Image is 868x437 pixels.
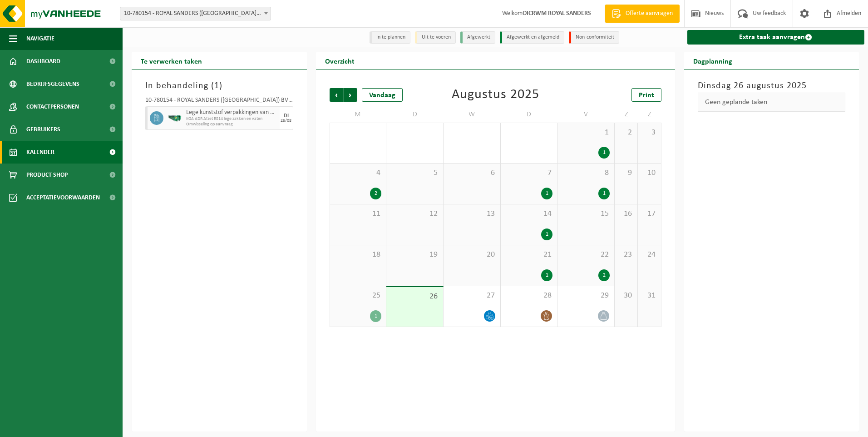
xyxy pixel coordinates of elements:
[335,209,382,219] span: 11
[642,128,656,138] span: 3
[541,228,552,240] div: 1
[684,52,741,70] h2: Dagplanning
[505,250,553,260] span: 21
[362,88,403,102] div: Vandaag
[284,113,289,119] div: DI
[186,109,277,116] span: Lege kunststof verpakkingen van gevaarlijke stoffen
[26,50,60,73] span: Dashboard
[562,209,610,219] span: 15
[448,168,496,178] span: 6
[501,106,558,123] td: D
[145,79,293,93] h3: In behandeling ( )
[370,31,410,44] li: In te plannen
[642,209,656,219] span: 17
[26,73,79,95] span: Bedrijfsgegevens
[605,5,680,23] a: Offerte aanvragen
[335,250,382,260] span: 18
[26,27,54,50] span: Navigatie
[505,291,553,301] span: 28
[642,291,656,301] span: 31
[619,291,633,301] span: 30
[335,291,382,301] span: 25
[562,168,610,178] span: 8
[448,250,496,260] span: 20
[330,88,343,102] span: Vorige
[281,119,291,123] div: 26/08
[330,106,387,123] td: M
[26,186,100,209] span: Acceptatievoorwaarden
[145,97,293,106] div: 10-780154 - ROYAL SANDERS ([GEOGRAPHIC_DATA]) BV - IEPER
[557,106,615,123] td: V
[687,30,865,45] a: Extra taak aanvragen
[370,310,381,322] div: 1
[120,7,271,20] span: 10-780154 - ROYAL SANDERS (BELGIUM) BV - IEPER
[569,31,619,44] li: Non-conformiteit
[523,10,591,17] strong: OICRWM ROYAL SANDERS
[316,52,364,70] h2: Overzicht
[505,168,553,178] span: 7
[370,188,381,199] div: 2
[541,269,552,281] div: 1
[415,31,456,44] li: Uit te voeren
[598,269,610,281] div: 2
[642,168,656,178] span: 10
[619,250,633,260] span: 23
[391,209,439,219] span: 12
[460,31,495,44] li: Afgewerkt
[186,122,277,127] span: Omwisseling op aanvraag
[541,188,552,199] div: 1
[698,79,846,93] h3: Dinsdag 26 augustus 2025
[391,250,439,260] span: 19
[444,106,501,123] td: W
[391,292,439,302] span: 26
[214,81,219,90] span: 1
[623,9,675,18] span: Offerte aanvragen
[619,168,633,178] span: 9
[698,93,846,112] div: Geen geplande taken
[391,168,439,178] span: 5
[452,88,539,102] div: Augustus 2025
[26,164,68,186] span: Product Shop
[639,92,654,99] span: Print
[505,209,553,219] span: 14
[619,209,633,219] span: 16
[168,115,182,122] img: HK-RS-14-GN-00
[132,52,211,70] h2: Te verwerken taken
[386,106,444,123] td: D
[448,209,496,219] span: 13
[120,7,271,20] span: 10-780154 - ROYAL SANDERS (BELGIUM) BV - IEPER
[598,188,610,199] div: 1
[335,168,382,178] span: 4
[26,118,60,141] span: Gebruikers
[500,31,564,44] li: Afgewerkt en afgemeld
[598,147,610,159] div: 1
[631,88,661,102] a: Print
[638,106,661,123] td: Z
[448,291,496,301] span: 27
[619,128,633,138] span: 2
[562,128,610,138] span: 1
[562,291,610,301] span: 29
[26,95,79,118] span: Contactpersonen
[642,250,656,260] span: 24
[615,106,638,123] td: Z
[26,141,54,164] span: Kalender
[562,250,610,260] span: 22
[186,116,277,122] span: KGA ADR Afzet RS14 lege zakken en vaten
[344,88,357,102] span: Volgende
